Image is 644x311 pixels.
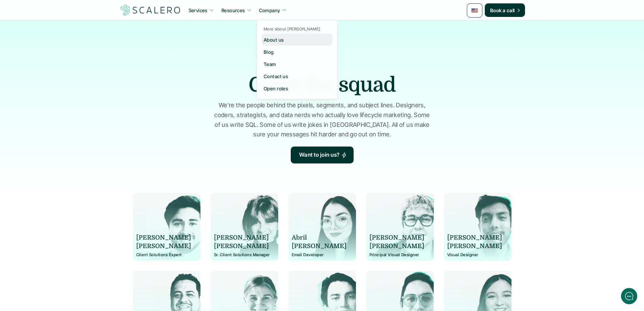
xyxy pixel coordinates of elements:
span: We run on Gist [56,237,86,241]
p: [PERSON_NAME] [369,234,424,242]
p: [PERSON_NAME] [447,242,502,250]
p: Principal Visual Designer [369,252,430,257]
h2: Let us know if we can help with lifecycle marketing. [10,45,125,77]
iframe: gist-messenger-bubble-iframe [621,288,637,304]
a: Want to join us? [291,147,354,163]
p: Blog [264,48,274,55]
p: Services [189,7,208,14]
p: [PERSON_NAME] [292,242,347,250]
a: Scalero company logotype [119,4,182,16]
p: [PERSON_NAME] [369,242,424,250]
p: [PERSON_NAME] [136,234,191,242]
p: Team [264,61,276,68]
p: Company [259,7,280,14]
p: Want to join us? [299,151,340,159]
span: New conversation [44,94,81,99]
h1: Greet the squad [248,73,396,97]
a: Contact us [262,70,333,82]
a: Team [262,58,333,70]
p: Client Solutions Expert [136,252,197,257]
p: [PERSON_NAME] [214,234,269,242]
a: Open roles [262,82,333,94]
img: Scalero company logotype [119,4,182,17]
p: About us [264,36,284,43]
a: About us [262,34,333,46]
a: Book a call [485,3,525,17]
p: [PERSON_NAME] [447,234,502,242]
p: Book a call [490,7,515,14]
p: Email Developer [292,252,353,257]
h1: Hi! Welcome to [GEOGRAPHIC_DATA]. [10,33,125,44]
p: Abril [292,234,347,242]
p: More about [PERSON_NAME] [264,27,320,31]
p: We’re the people behind the pixels, segments, and subject lines. Designers, coders, strategists, ... [212,101,432,139]
p: [PERSON_NAME] [214,242,269,250]
img: 🇺🇸 [471,7,478,14]
p: Resources [221,7,245,14]
p: Open roles [264,85,288,92]
p: Sr. Client Solutions Manager [214,252,275,257]
p: Contact us [264,73,288,80]
p: [PERSON_NAME] [136,242,191,250]
a: Blog [262,46,333,58]
button: New conversation [10,90,125,103]
p: Visual Designer [447,252,508,257]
